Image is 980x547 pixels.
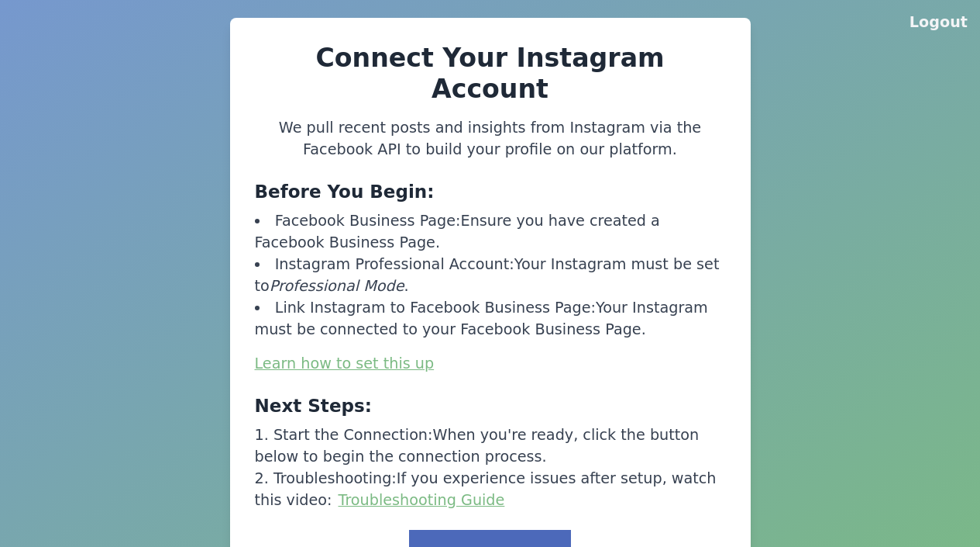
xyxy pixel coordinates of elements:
span: Facebook Business Page: [275,212,461,230]
li: If you experience issues after setup, watch this video: [255,468,726,511]
a: Troubleshooting Guide [339,491,505,509]
span: Start the Connection: [273,426,433,444]
button: Logout [910,12,968,33]
p: We pull recent posts and insights from Instagram via the Facebook API to build your profile on ou... [255,117,726,161]
span: Troubleshooting: [273,469,397,487]
li: Your Instagram must be set to . [255,254,726,297]
li: When you're ready, click the button below to begin the connection process. [255,424,726,468]
span: Link Instagram to Facebook Business Page: [275,299,596,317]
li: Ensure you have created a Facebook Business Page. [255,210,726,254]
h3: Next Steps: [255,393,726,418]
span: Professional Mode [270,277,404,295]
h2: Connect Your Instagram Account [255,43,726,105]
span: Instagram Professional Account: [275,255,514,273]
h3: Before You Begin: [255,179,726,204]
a: Learn how to set this up [255,355,435,372]
li: Your Instagram must be connected to your Facebook Business Page. [255,297,726,341]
